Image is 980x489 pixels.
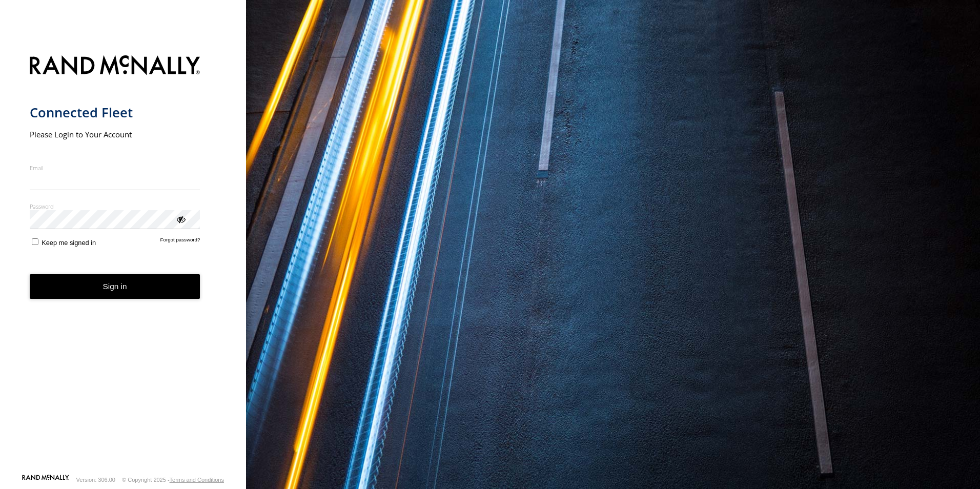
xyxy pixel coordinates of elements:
[30,129,200,139] h2: Please Login to Your Account
[30,274,200,299] button: Sign in
[175,214,186,224] div: ViewPassword
[30,49,217,474] form: main
[170,477,224,483] a: Terms and Conditions
[76,477,115,483] div: Version: 306.00
[30,202,200,210] label: Password
[30,104,200,121] h1: Connected Fleet
[122,477,224,483] div: © Copyright 2025 -
[160,237,200,247] a: Forgot password?
[32,238,38,245] input: Keep me signed in
[30,164,200,172] label: Email
[42,239,96,247] span: Keep me signed in
[22,475,69,485] a: Visit our Website
[30,53,200,79] img: Rand McNally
